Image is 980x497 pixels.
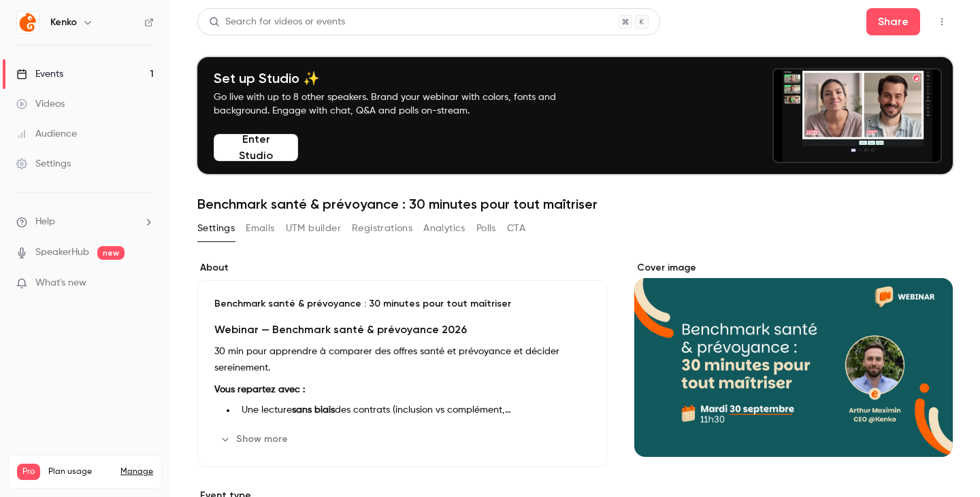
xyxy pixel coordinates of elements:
[16,97,65,111] div: Videos
[48,466,112,477] span: Plan usage
[214,322,590,338] h3: Webinar — Benchmark santé & prévoyance 2026
[214,343,590,376] p: 30 min pour apprendre à comparer des offres santé et prévoyance et décider sereinement.
[17,464,40,480] span: Pro
[507,218,525,239] button: CTA
[214,70,588,86] h4: Set up Studio ✨
[286,218,341,239] button: UTM builder
[352,218,412,239] button: Registrations
[214,428,296,450] button: Show more
[236,403,590,417] li: Une lecture des contrats (inclusion vs complément, plafonds/franchises).
[197,218,235,239] button: Settings
[423,218,465,239] button: Analytics
[292,405,335,415] strong: sans biais
[16,127,77,141] div: Audience
[197,261,607,275] label: About
[120,466,153,477] a: Manage
[17,12,39,33] img: Kenko
[137,277,154,290] iframe: Noticeable Trigger
[634,261,953,457] section: Cover image
[50,16,77,29] h6: Kenko
[35,276,86,290] span: What's new
[35,215,55,229] span: Help
[634,261,953,275] label: Cover image
[16,215,154,229] li: help-dropdown-opener
[214,90,588,118] p: Go live with up to 8 other speakers. Brand your webinar with colors, fonts and background. Engage...
[35,245,89,260] a: SpeakerHub
[214,297,590,311] p: Benchmark santé & prévoyance : 30 minutes pour tout maîtriser
[209,15,345,29] div: Search for videos or events
[246,218,274,239] button: Emails
[197,196,953,212] h1: Benchmark santé & prévoyance : 30 minutes pour tout maîtriser
[476,218,496,239] button: Polls
[97,246,125,260] span: new
[16,67,63,81] div: Events
[866,8,920,35] button: Share
[214,134,298,161] button: Enter Studio
[214,385,305,394] strong: Vous repartez avec :
[16,157,71,171] div: Settings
